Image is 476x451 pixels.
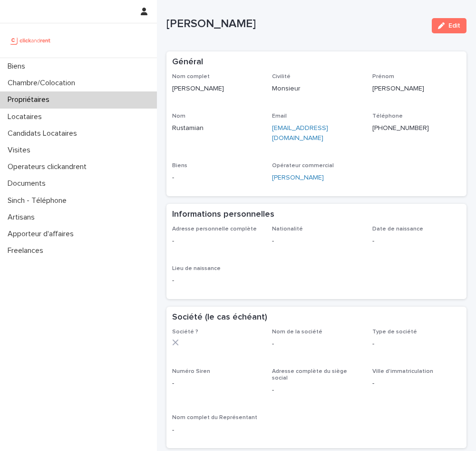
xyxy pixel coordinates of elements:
[172,210,274,220] h2: Informations personnelles
[166,17,424,31] p: [PERSON_NAME]
[272,236,360,246] p: -
[172,123,261,133] p: Rustamian
[172,425,261,435] p: -
[272,385,360,395] p: -
[272,173,324,183] a: [PERSON_NAME]
[272,369,347,381] span: Adresse complète du siège social
[172,415,257,421] span: Nom complet du Représentant
[272,125,328,141] a: [EMAIL_ADDRESS][DOMAIN_NAME]
[172,57,203,68] h2: Général
[4,95,57,104] p: Propriétaires
[4,129,85,138] p: Candidats Locataires
[4,246,51,255] p: Freelances
[172,226,257,232] span: Adresse personnelle complète
[4,62,33,71] p: Biens
[172,163,187,169] span: Biens
[372,84,461,94] p: [PERSON_NAME]
[4,230,81,239] p: Apporteur d'affaires
[272,329,322,335] span: Nom de la société
[172,236,261,246] p: -
[372,339,461,349] p: -
[8,31,54,50] img: UCB0brd3T0yccxBKYDjQ
[432,18,466,33] button: Edit
[172,379,261,389] p: -
[4,162,94,171] p: Operateurs clickandrent
[172,369,210,374] span: Numéro Siren
[4,79,83,88] p: Chambre/Colocation
[272,339,360,349] p: -
[372,113,403,119] span: Téléphone
[372,379,461,389] p: -
[172,113,185,119] span: Nom
[272,163,334,169] span: Opérateur commercial
[448,22,460,29] span: Edit
[4,213,42,222] p: Artisans
[372,226,423,232] span: Date de naissance
[272,113,287,119] span: Email
[4,179,53,188] p: Documents
[372,329,417,335] span: Type de société
[372,369,433,374] span: Ville d'immatriculation
[272,226,303,232] span: Nationalité
[172,312,267,323] h2: Société (le cas échéant)
[172,276,261,286] p: -
[172,84,261,94] p: [PERSON_NAME]
[272,84,360,94] p: Monsieur
[172,173,261,183] p: -
[4,196,74,205] p: Sinch - Téléphone
[272,74,291,80] span: Civilité
[4,112,49,121] p: Locataires
[372,236,461,246] p: -
[372,123,461,133] p: [PHONE_NUMBER]
[4,146,38,155] p: Visites
[172,329,198,335] span: Société ?
[372,74,394,80] span: Prénom
[172,74,210,80] span: Nom complet
[172,266,221,271] span: Lieu de naissance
